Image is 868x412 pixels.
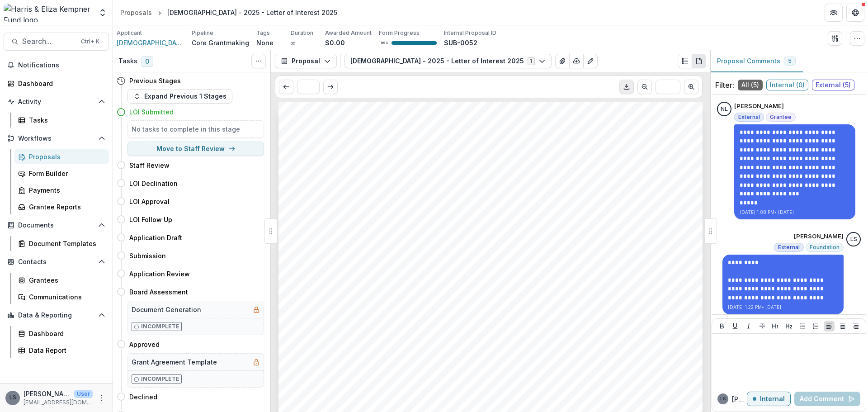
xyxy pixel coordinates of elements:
button: Bold [717,321,727,331]
div: Dashboard [29,329,102,338]
span: External [738,114,760,120]
p: [PERSON_NAME] [24,389,71,398]
span: Contacts [18,258,94,266]
button: Edit as form [583,54,598,68]
button: Align Left [824,321,835,331]
div: Lauren Scott [9,395,16,401]
a: Data Report [14,343,109,358]
span: Nonprofit DBA: [304,236,377,246]
h4: Approved [129,340,160,349]
div: Payments [29,185,102,195]
span: [DATE] [383,249,410,257]
p: [EMAIL_ADDRESS][DOMAIN_NAME] [24,398,93,407]
p: [PERSON_NAME] [734,102,784,111]
a: Dashboard [4,76,109,91]
button: Search... [4,33,109,51]
h4: Application Draft [129,233,182,242]
button: Open Data & Reporting [4,308,109,322]
span: Notifications [18,62,105,69]
span: Data & Reporting [18,312,94,319]
p: [DATE] 1:22 PM • [DATE] [728,304,838,311]
span: 5 [788,58,792,64]
span: [DEMOGRAPHIC_DATA] - 2025 - Letter of Interest [304,201,579,212]
button: Proposal Comments [710,50,803,72]
span: Internal ( 0 ) [766,80,808,90]
div: Proposals [29,152,102,161]
h4: LOI Declination [129,179,178,188]
span: 0 [141,56,153,67]
button: Internal [747,392,791,406]
p: Filter: [715,80,734,90]
a: [DEMOGRAPHIC_DATA][GEOGRAPHIC_DATA] [117,38,184,47]
p: Internal [760,395,785,403]
div: Lauren Scott [720,397,726,401]
button: Notifications [4,58,109,72]
span: All ( 5 ) [738,80,763,90]
h4: LOI Submitted [129,107,174,117]
span: 2025 [304,212,330,223]
p: Pipeline [192,29,213,37]
p: Applicant [117,29,142,37]
h4: LOI Follow Up [129,215,172,224]
span: Foundation [810,244,840,251]
div: Document Templates [29,239,102,248]
button: PDF view [692,54,706,68]
p: Awarded Amount [325,29,372,37]
span: Submitted Date: [304,247,381,257]
div: Ctrl + K [79,37,101,47]
button: Download PDF [619,80,634,94]
p: 100 % [379,40,388,46]
p: Incomplete [141,322,179,331]
button: Ordered List [810,321,821,331]
h4: Declined [129,392,157,402]
button: Open entity switcher [96,4,109,22]
div: Data Report [29,346,102,355]
span: Search... [22,37,75,46]
a: Payments [14,183,109,198]
p: SUB-0052 [444,38,477,47]
a: Grantees [14,273,109,288]
h4: Application Review [129,269,190,279]
button: View Attached Files [555,54,570,68]
p: ∞ [291,38,295,47]
div: Tasks [29,115,102,125]
a: Communications [14,289,109,304]
a: Dashboard [14,326,109,341]
button: Toggle View Cancelled Tasks [251,54,266,68]
p: Core Grantmaking [192,38,249,47]
img: Harris & Eliza Kempner Fund logo [4,4,93,22]
button: Expand Previous 1 Stages [127,89,232,104]
button: Underline [730,321,741,331]
span: Activity [18,98,94,106]
button: Scroll to next page [323,80,338,94]
p: Form Progress [379,29,420,37]
p: [PERSON_NAME] [732,394,747,404]
div: Communications [29,292,102,302]
div: NORMA LOWREY [721,106,728,112]
div: Form Builder [29,169,102,178]
h4: LOI Approval [129,197,170,206]
button: Scroll to next page [684,80,698,94]
p: Tags [256,29,270,37]
a: Proposals [14,149,109,164]
button: Move to Staff Review [127,142,264,156]
span: Grantee [770,114,792,120]
div: Grantees [29,275,102,285]
button: Heading 1 [770,321,781,331]
h3: Tasks [118,57,137,65]
p: [PERSON_NAME] [794,232,844,241]
a: Grantee Reports [14,199,109,214]
button: Add Comment [794,392,860,406]
button: Partners [825,4,843,22]
button: Strike [757,321,768,331]
button: Open Documents [4,218,109,232]
button: Italicize [743,321,754,331]
button: Scroll to previous page [279,80,293,94]
div: Lauren Scott [850,237,857,242]
span: External [778,244,800,251]
a: Tasks [14,113,109,128]
button: Scroll to previous page [637,80,652,94]
span: [DEMOGRAPHIC_DATA][GEOGRAPHIC_DATA] [304,164,637,179]
button: Open Workflows [4,131,109,146]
